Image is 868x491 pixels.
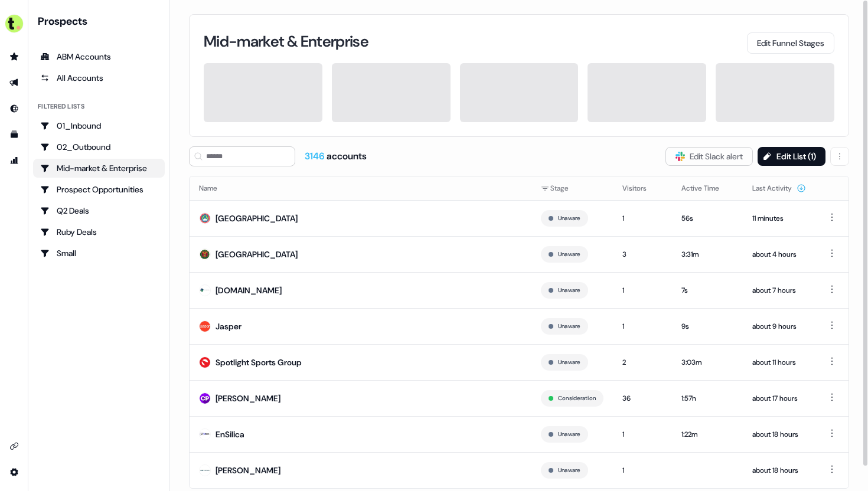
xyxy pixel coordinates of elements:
[305,150,367,163] div: accounts
[622,178,661,199] button: Visitors
[38,102,84,112] div: Filtered lists
[5,47,24,66] a: Go to prospects
[622,320,663,332] div: 1
[558,285,580,296] button: Unaware
[40,247,158,259] div: Small
[216,392,280,404] div: [PERSON_NAME]
[216,248,298,260] div: [GEOGRAPHIC_DATA]
[33,159,165,178] a: Go to Mid-market & Enterprise
[622,284,663,296] div: 1
[752,212,806,224] div: 11 minutes
[681,320,733,332] div: 9s
[40,51,158,63] div: ABM Accounts
[558,465,580,476] button: Unaware
[204,34,368,49] h3: Mid-market & Enterprise
[558,429,580,440] button: Unaware
[681,356,733,368] div: 3:03m
[33,47,165,66] a: ABM Accounts
[622,428,663,440] div: 1
[40,162,158,174] div: Mid-market & Enterprise
[558,393,596,404] button: Consideration
[541,182,603,194] div: Stage
[216,212,298,224] div: [GEOGRAPHIC_DATA]
[558,357,580,368] button: Unaware
[216,284,282,296] div: [DOMAIN_NAME]
[752,320,806,332] div: about 9 hours
[752,392,806,404] div: about 17 hours
[752,248,806,260] div: about 4 hours
[305,150,327,162] span: 3146
[40,120,158,132] div: 01_Inbound
[40,141,158,153] div: 02_Outbound
[681,212,733,224] div: 56s
[5,73,24,92] a: Go to outbound experience
[216,356,302,368] div: Spotlight Sports Group
[752,428,806,440] div: about 18 hours
[5,125,24,144] a: Go to templates
[5,99,24,118] a: Go to Inbound
[622,464,663,476] div: 1
[752,356,806,368] div: about 11 hours
[681,428,733,440] div: 1:22m
[33,116,165,135] a: Go to 01_Inbound
[665,147,753,166] button: Edit Slack alert
[558,213,580,224] button: Unaware
[5,463,24,482] a: Go to integrations
[622,248,663,260] div: 3
[40,184,158,195] div: Prospect Opportunities
[681,392,733,404] div: 1:57h
[558,249,580,260] button: Unaware
[216,320,242,332] div: Jasper
[38,14,165,28] div: Prospects
[40,226,158,238] div: Ruby Deals
[752,178,806,199] button: Last Activity
[33,180,165,199] a: Go to Prospect Opportunities
[33,244,165,263] a: Go to Small
[747,32,834,54] button: Edit Funnel Stages
[681,178,733,199] button: Active Time
[622,356,663,368] div: 2
[758,147,825,166] button: Edit List (1)
[622,392,663,404] div: 36
[216,464,280,476] div: [PERSON_NAME]
[40,205,158,217] div: Q2 Deals
[33,222,165,241] a: Go to Ruby Deals
[190,176,531,200] th: Name
[33,201,165,220] a: Go to Q2 Deals
[622,212,663,224] div: 1
[216,428,244,440] div: EnSilica
[40,72,158,84] div: All Accounts
[752,284,806,296] div: about 7 hours
[5,437,24,456] a: Go to integrations
[33,138,165,156] a: Go to 02_Outbound
[33,68,165,87] a: All accounts
[5,151,24,170] a: Go to attribution
[752,464,806,476] div: about 18 hours
[681,284,733,296] div: 7s
[558,321,580,332] button: Unaware
[681,248,733,260] div: 3:31m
